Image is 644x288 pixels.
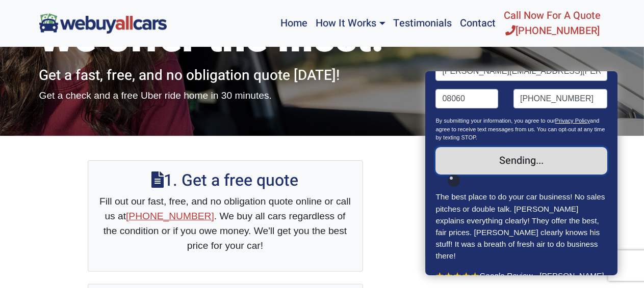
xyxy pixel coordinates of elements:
[390,4,456,43] a: Testimonials
[436,89,499,108] input: Zip code
[436,191,607,261] p: The best place to do your car business! No sales pitches or double talk. [PERSON_NAME] explains e...
[312,4,389,43] a: How It Works
[456,4,500,43] a: Contact
[436,62,607,81] input: Email
[126,211,214,221] a: [PHONE_NUMBER]
[98,194,352,253] p: Fill out our fast, free, and no obligation quote online or call us at . We buy all cars regardles...
[436,147,607,175] input: Sending...
[276,4,312,43] a: Home
[98,171,352,190] h2: 1. Get a free quote
[436,117,607,147] p: By submitting your information, you agree to our and agree to receive text messages from us. You ...
[39,67,411,84] h2: Get a fast, free, and no obligation quote [DATE]!
[39,89,411,103] p: Get a check and a free Uber ride home in 30 minutes.
[39,13,167,33] img: We Buy All Cars in NJ logo
[436,270,607,281] p: Google Review - [PERSON_NAME]
[555,118,590,124] a: Privacy Policy
[513,89,607,108] input: Phone
[500,4,605,43] a: Call Now For A Quote[PHONE_NUMBER]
